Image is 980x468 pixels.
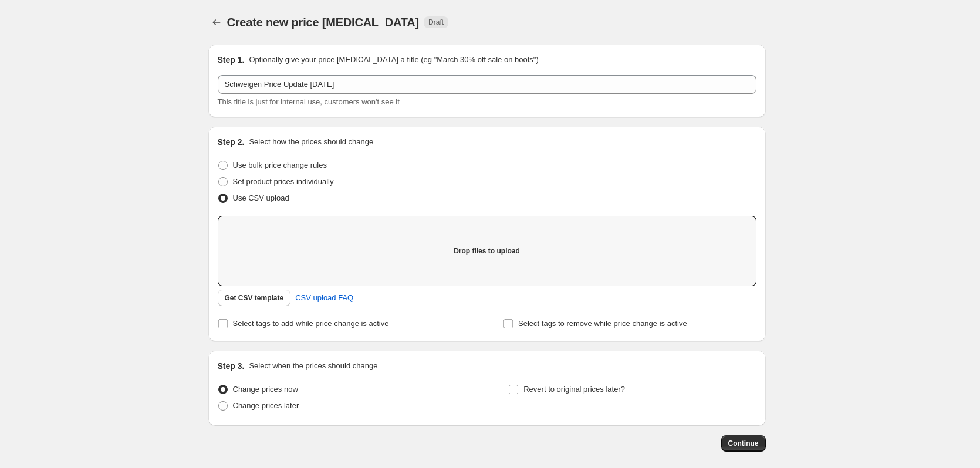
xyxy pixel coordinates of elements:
[249,360,377,372] p: Select when the prices should change
[465,243,509,259] button: Add files
[218,290,291,306] button: Get CSV template
[249,54,538,66] p: Optionally give your price [MEDICAL_DATA] a title (eg "March 30% off sale on boots")
[233,194,289,202] span: Use CSV upload
[233,319,389,328] span: Select tags to add while price change is active
[233,401,299,410] span: Change prices later
[728,439,759,448] span: Continue
[472,246,502,256] span: Add files
[218,97,400,106] span: This title is just for internal use, customers won't see it
[233,385,298,394] span: Change prices now
[218,75,756,94] input: 30% off holiday sale
[288,289,360,307] a: CSV upload FAQ
[218,360,245,372] h2: Step 3.
[218,54,245,66] h2: Step 1.
[218,136,245,148] h2: Step 2.
[721,435,766,452] button: Continue
[227,16,420,29] span: Create new price [MEDICAL_DATA]
[225,293,284,303] span: Get CSV template
[249,136,373,148] p: Select how the prices should change
[523,385,625,394] span: Revert to original prices later?
[233,177,334,186] span: Set product prices individually
[208,14,225,30] button: Price change jobs
[233,161,327,169] span: Use bulk price change rules
[428,18,444,27] span: Draft
[295,292,353,304] span: CSV upload FAQ
[518,319,687,328] span: Select tags to remove while price change is active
